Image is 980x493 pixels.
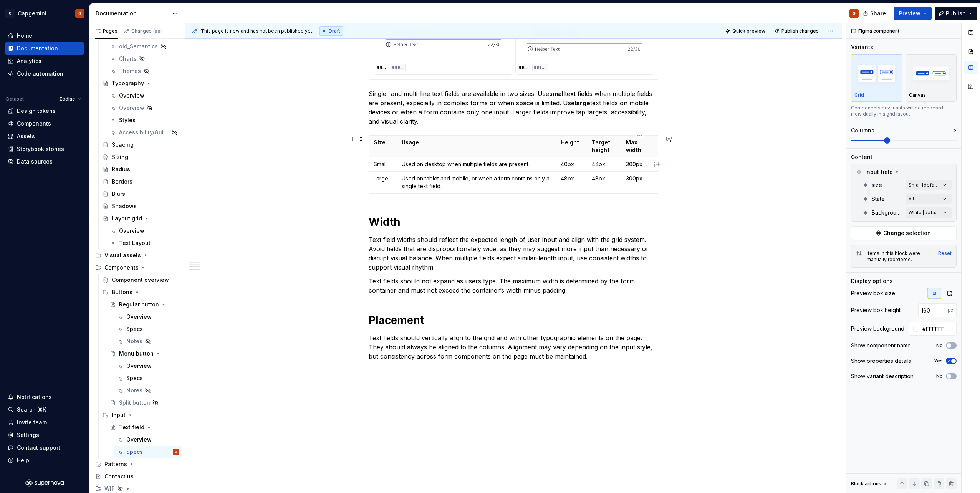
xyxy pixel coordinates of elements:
[5,156,84,168] a: Data sources
[935,7,977,20] button: Publish
[626,160,653,168] p: 300px
[112,202,137,210] div: Shadows
[5,117,84,130] a: Components
[201,28,313,34] span: This page is new and has not been published yet.
[329,28,340,34] span: Draft
[18,10,46,17] div: Capgemini
[17,406,46,414] div: Search ⌘K
[17,132,35,140] div: Assets
[99,409,182,421] div: Input
[119,55,137,63] div: Charts
[17,431,39,439] div: Settings
[17,70,63,78] div: Code automation
[369,215,659,229] h1: Width
[114,360,182,372] a: Overview
[119,67,141,75] div: Themes
[119,129,169,136] div: Accessibility/Guide
[626,175,653,182] p: 300px
[5,9,15,18] div: C
[92,249,182,261] div: Visual assets
[5,143,84,155] a: Storybook stories
[851,342,911,349] div: Show component name
[851,105,957,117] div: Components or variants will be rendered individually in a grid layout
[870,10,886,17] span: Share
[854,59,899,87] img: placeholder
[934,358,943,364] label: Yes
[5,130,84,142] a: Assets
[851,43,873,51] div: Variants
[369,276,659,295] p: Text fields should not expand as users type. The maximum width is determined by the form containe...
[107,298,182,311] a: Regular button
[17,57,41,65] div: Analytics
[854,92,864,98] p: Grid
[56,94,84,104] button: Zodiac
[104,473,134,480] div: Contact us
[119,424,144,431] div: Text field
[906,207,952,218] button: White [default]
[99,151,182,163] a: Sizing
[851,306,901,314] div: Preview box height
[872,209,902,217] span: Background
[99,175,182,188] a: Borders
[909,182,941,188] div: Small [default]
[909,59,954,87] img: placeholder
[853,10,856,17] div: G
[369,235,659,272] p: Text field widths should reflect the expected length of user input and align with the grid system...
[781,28,819,34] span: Publish changes
[5,55,84,67] a: Analytics
[17,158,53,165] div: Data sources
[112,215,142,222] div: Layout grid
[906,194,952,204] button: All
[374,175,392,182] p: Large
[883,229,931,237] span: Change selection
[5,105,84,117] a: Design tokens
[17,457,29,464] div: Help
[126,374,143,382] div: Specs
[107,89,182,102] a: Overview
[549,90,565,98] strong: small
[114,311,182,323] a: Overview
[112,288,132,296] div: Buttons
[851,277,893,285] div: Display options
[561,139,579,146] strong: Height
[374,160,392,168] p: Small
[96,10,168,17] div: Documentation
[938,250,952,256] button: Reset
[119,301,159,308] div: Regular button
[5,68,84,80] a: Code automation
[5,42,84,55] a: Documentation
[99,163,182,175] a: Radius
[104,485,115,493] div: WIP
[369,333,659,361] p: Text fields should vertically align to the grid and with other typographic elements on the page. ...
[17,419,47,426] div: Invite team
[899,10,920,17] span: Preview
[153,28,162,34] span: 88
[114,433,182,446] a: Overview
[99,286,182,298] div: Buttons
[592,160,616,168] p: 44px
[17,120,51,127] div: Components
[936,373,943,379] label: No
[592,175,616,182] p: 48px
[112,276,169,284] div: Component overview
[909,92,926,98] p: Canvas
[112,178,132,185] div: Borders
[104,251,141,259] div: Visual assets
[909,196,914,202] div: All
[107,126,182,139] a: Accessibility/Guide
[5,404,84,416] button: Search ⌘K
[92,261,182,274] div: Components
[369,313,659,327] h1: Placement
[909,210,941,216] div: White [default]
[948,307,954,313] p: px
[131,28,162,34] div: Changes
[5,391,84,403] button: Notifications
[99,139,182,151] a: Spacing
[107,397,182,409] a: Split button
[872,195,885,203] span: State
[126,313,152,321] div: Overview
[114,323,182,335] a: Specs
[853,166,955,178] div: input field
[119,239,151,247] div: Text Layout
[918,303,948,317] input: 116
